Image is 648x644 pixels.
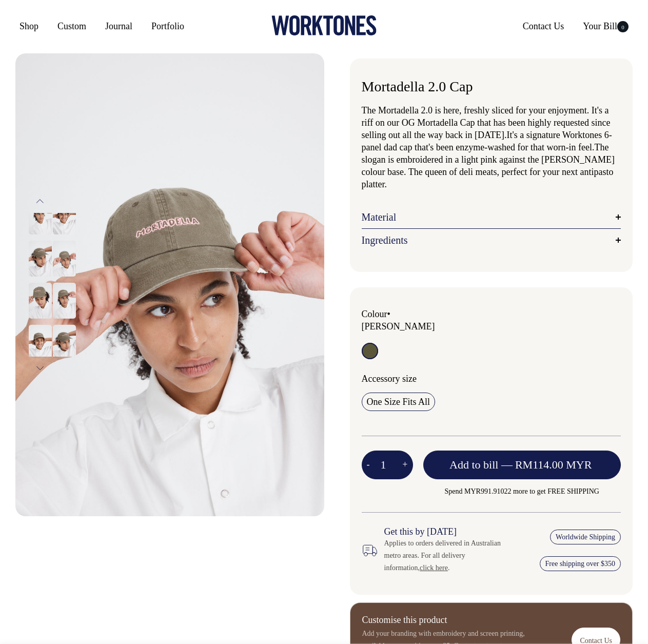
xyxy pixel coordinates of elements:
button: - [362,455,375,475]
a: Portfolio [147,17,188,35]
span: It's a signature Worktones 6-panel dad cap that's been enzyme-washed for that worn-in feel. The s... [362,130,615,177]
input: One Size Fits All [362,393,436,411]
div: Applies to orders delivered in Australian metro areas. For all delivery information, . [384,537,503,574]
img: Mortadella 2.0 Cap [29,241,52,277]
a: Ingredients [362,234,621,246]
img: moss [29,283,52,319]
button: Add to bill —RM114.00 MYR [423,451,621,479]
img: moss [53,241,76,277]
span: Add to bill [449,458,498,471]
a: Material [362,211,621,223]
span: Spend MYR991.91022 more to get FREE SHIPPING [423,485,621,498]
img: moss [15,53,324,516]
p: The Mortadella 2.0 is here, freshly sliced for your enjoyment. It's a riff on our OG Mortadella C... [362,104,621,190]
a: Shop [15,17,43,35]
a: Journal [101,17,136,35]
img: moss [29,199,52,235]
button: Next [32,357,48,380]
div: Accessory size [362,373,621,385]
span: — [501,458,595,471]
button: Previous [32,190,48,213]
img: moss [53,283,76,319]
img: moss [53,199,76,235]
span: One Size Fits All [367,396,430,408]
h6: Customise this product [362,615,526,626]
div: Colour [362,308,465,333]
img: moss [29,325,52,361]
h6: Get this by [DATE] [384,527,503,537]
a: Contact Us [519,17,568,35]
a: click here [420,564,448,572]
h1: Mortadella 2.0 Cap [362,79,621,95]
a: Your Bill0 [579,17,633,35]
span: 0 [617,21,629,32]
img: Mortadella 2.0 Cap [53,325,76,361]
span: RM114.00 MYR [515,458,592,471]
a: Custom [53,17,90,35]
span: • [387,309,390,319]
button: + [397,455,413,475]
label: [PERSON_NAME] [362,321,435,331]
